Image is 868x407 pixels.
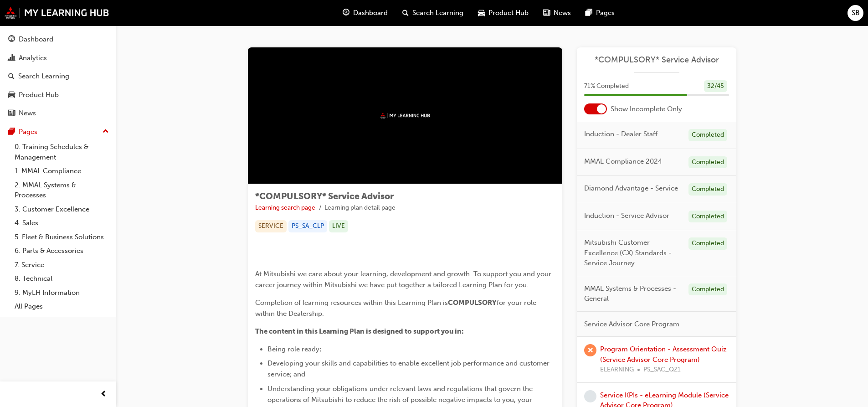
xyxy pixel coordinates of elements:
[353,8,388,18] span: Dashboard
[255,299,448,307] span: Completion of learning resources within this Learning Plan is
[329,220,348,232] div: LIVE
[19,127,37,137] div: Pages
[255,299,538,318] span: for your role within the Dealership.
[11,272,113,286] a: 8. Technical
[584,344,596,356] span: learningRecordVerb_FAIL-icon
[11,230,113,244] a: 5. Fleet & Business Solutions
[11,258,113,272] a: 7. Service
[688,283,727,296] div: Completed
[255,204,315,211] a: Learning search page
[11,140,113,164] a: 0. Training Schedules & Management
[478,7,485,19] span: car-icon
[704,80,727,93] div: 32 / 45
[267,359,551,378] span: Developing your skills and capabilities to enable excellent job performance and customer service;...
[688,237,727,250] div: Completed
[584,283,681,304] span: MMAL Systems & Processes - General
[19,90,59,100] div: Product Hub
[584,319,679,330] span: Service Advisor Core Program
[584,390,596,402] span: learningRecordVerb_NONE-icon
[395,4,471,22] a: search-iconSearch Learning
[8,109,15,118] span: news-icon
[554,8,571,18] span: News
[688,183,727,196] div: Completed
[380,113,430,118] img: mmal
[543,7,550,19] span: news-icon
[412,8,463,18] span: Search Learning
[4,31,113,48] a: Dashboard
[11,244,113,258] a: 6. Parts & Accessories
[4,68,113,85] a: Search Learning
[596,8,615,18] span: Pages
[255,327,464,335] span: The content in this Learning Plan is designed to support you in:
[103,126,109,138] span: up-icon
[255,220,287,232] div: SERVICE
[11,178,113,202] a: 2. MMAL Systems & Processes
[8,128,15,136] span: pages-icon
[584,55,729,65] a: *COMPULSORY* Service Advisor
[5,7,109,19] img: mmal
[324,203,395,213] li: Learning plan detail page
[852,8,860,18] span: SB
[471,4,536,22] a: car-iconProduct Hub
[584,156,662,167] span: MMAL Compliance 2024
[586,7,592,19] span: pages-icon
[18,71,69,82] div: Search Learning
[335,4,395,22] a: guage-iconDashboard
[19,34,53,45] div: Dashboard
[578,4,622,22] a: pages-iconPages
[8,91,15,99] span: car-icon
[19,53,47,63] div: Analytics
[11,164,113,178] a: 1. MMAL Compliance
[688,211,727,223] div: Completed
[267,345,321,353] span: Being role ready;
[643,365,681,375] span: PS_SAC_QZ1
[536,4,578,22] a: news-iconNews
[448,299,497,307] span: COMPULSORY
[11,202,113,216] a: 3. Customer Excellence
[611,104,682,114] span: Show Incomplete Only
[402,7,409,19] span: search-icon
[4,87,113,103] a: Product Hub
[4,50,113,67] a: Analytics
[847,5,863,21] button: SB
[688,129,727,141] div: Completed
[4,124,113,140] button: Pages
[688,156,727,169] div: Completed
[584,129,657,139] span: Induction - Dealer Staff
[600,365,634,375] span: ELEARNING
[100,389,107,400] span: prev-icon
[584,237,681,268] span: Mitsubishi Customer Excellence (CX) Standards - Service Journey
[255,270,553,289] span: At Mitsubishi we care about your learning, development and growth. To support you and your career...
[11,286,113,300] a: 9. MyLH Information
[11,299,113,314] a: All Pages
[8,72,15,81] span: search-icon
[8,36,15,44] span: guage-icon
[600,345,727,364] a: Program Orientation - Assessment Quiz (Service Advisor Core Program)
[584,81,629,92] span: 71 % Completed
[255,191,394,201] span: *COMPULSORY* Service Advisor
[11,216,113,230] a: 4. Sales
[288,220,327,232] div: PS_SA_CLP
[584,183,678,194] span: Diamond Advantage - Service
[584,211,669,221] span: Induction - Service Advisor
[343,7,349,19] span: guage-icon
[4,105,113,122] a: News
[4,29,113,124] button: DashboardAnalyticsSearch LearningProduct HubNews
[8,54,15,62] span: chart-icon
[19,108,36,118] div: News
[488,8,529,18] span: Product Hub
